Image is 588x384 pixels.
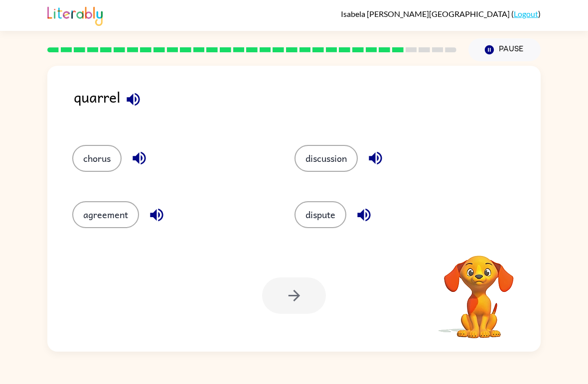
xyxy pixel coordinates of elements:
button: agreement [72,201,139,228]
a: Logout [514,9,538,18]
button: dispute [294,201,346,228]
div: quarrel [74,86,541,125]
img: Literably [47,4,103,26]
button: Pause [468,38,541,61]
div: ( ) [341,9,541,18]
video: Your browser must support playing .mp4 files to use Literably. Please try using another browser. [429,240,529,340]
button: chorus [72,145,122,172]
button: discussion [294,145,358,172]
span: Isabela [PERSON_NAME][GEOGRAPHIC_DATA] [341,9,511,18]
